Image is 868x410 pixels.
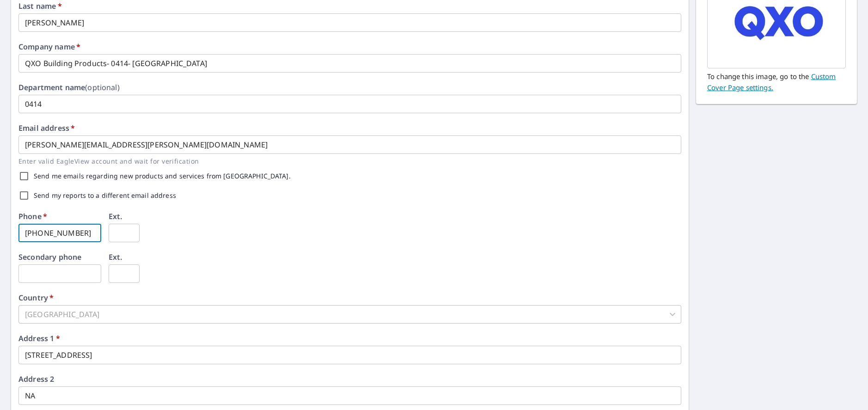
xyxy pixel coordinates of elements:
label: Phone [18,213,47,220]
b: (optional) [85,82,120,92]
p: To change this image, go to the [707,68,846,93]
label: Last name [18,2,62,10]
label: Secondary phone [18,253,81,261]
div: [GEOGRAPHIC_DATA] [18,305,681,324]
p: Enter valid EagleView account and wait for verification [18,156,675,166]
label: Ext. [109,253,122,261]
label: Email address [18,124,75,132]
label: Send my reports to a different email address [34,192,176,199]
label: Company name [18,43,80,50]
label: Send me emails regarding new products and services from [GEOGRAPHIC_DATA]. [34,173,291,179]
label: Address 2 [18,375,54,383]
label: Address 1 [18,335,60,342]
label: Country [18,294,54,301]
label: Ext. [109,213,122,220]
label: Department name [18,84,120,91]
